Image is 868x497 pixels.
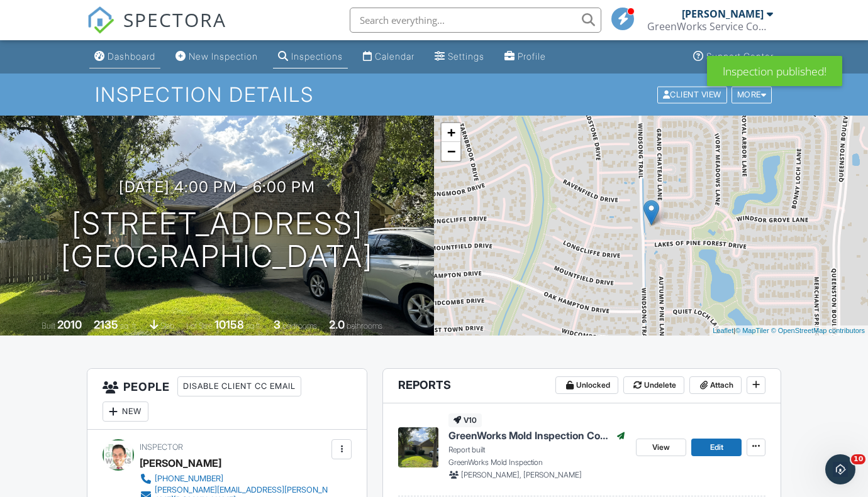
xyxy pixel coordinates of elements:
[61,207,373,274] h1: [STREET_ADDRESS] [GEOGRAPHIC_DATA]
[140,472,328,485] a: [PHONE_NUMBER]
[87,6,114,34] img: The Best Home Inspection Software - Spectora
[120,321,138,330] span: sq. ft.
[282,321,317,330] span: bedrooms
[358,45,420,68] a: Calendar
[329,318,345,331] div: 2.0
[57,318,82,331] div: 2010
[682,8,764,20] div: [PERSON_NAME]
[94,318,118,331] div: 2135
[123,6,226,33] span: SPECTORA
[709,325,868,336] div: |
[430,45,489,68] a: Settings
[42,321,55,330] span: Built
[274,318,281,331] div: 3
[350,8,601,33] input: Search everything...
[87,369,367,430] h3: People
[347,321,382,330] span: bathrooms
[499,45,551,68] a: Profile
[140,454,221,472] div: [PERSON_NAME]
[442,142,460,161] a: Zoom out
[95,84,773,106] h1: Inspection Details
[108,51,155,62] div: Dashboard
[155,474,223,484] div: [PHONE_NUMBER]
[657,86,727,103] div: Client View
[735,327,769,334] a: © MapTiler
[291,51,343,62] div: Inspections
[771,327,865,334] a: © OpenStreetMap contributors
[246,321,262,330] span: sq.ft.
[170,45,263,68] a: New Inspection
[518,51,546,62] div: Profile
[189,51,258,62] div: New Inspection
[375,51,415,62] div: Calendar
[89,45,160,68] a: Dashboard
[214,318,244,331] div: 10158
[448,51,484,62] div: Settings
[732,86,772,103] div: More
[825,454,855,484] iframe: Intercom live chat
[442,123,460,142] a: Zoom in
[177,376,301,396] div: Disable Client CC Email
[140,442,183,452] span: Inspector
[160,321,174,330] span: slab
[713,327,733,334] a: Leaflet
[707,56,842,86] div: Inspection published!
[688,45,779,68] a: Support Center
[186,321,213,330] span: Lot Size
[273,45,348,68] a: Inspections
[103,401,148,422] div: New
[119,178,315,195] h3: [DATE] 4:00 pm - 6:00 pm
[647,20,773,33] div: GreenWorks Service Company
[656,89,730,99] a: Client View
[87,17,226,43] a: SPECTORA
[851,454,865,464] span: 10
